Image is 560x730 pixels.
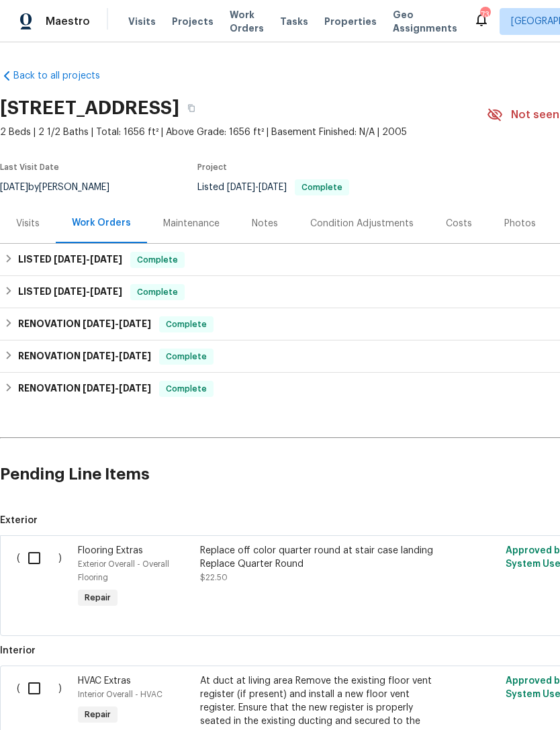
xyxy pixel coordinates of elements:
[227,183,255,192] span: [DATE]
[78,690,162,698] span: Interior Overall - HVAC
[119,319,151,328] span: [DATE]
[280,17,308,26] span: Tasks
[504,217,536,230] div: Photos
[132,253,183,267] span: Complete
[197,163,227,171] span: Project
[200,574,228,582] span: $22.50
[72,216,131,230] div: Work Orders
[46,15,90,28] span: Maestro
[83,319,151,328] span: -
[227,183,287,192] span: -
[128,15,156,28] span: Visits
[160,382,212,396] span: Complete
[78,676,131,686] span: HVAC Extras
[179,96,203,120] button: Copy Address
[54,287,122,296] span: -
[324,15,377,28] span: Properties
[90,287,122,296] span: [DATE]
[78,560,169,582] span: Exterior Overall - Overall Flooring
[230,8,264,35] span: Work Orders
[83,383,115,393] span: [DATE]
[90,255,122,264] span: [DATE]
[119,351,151,361] span: [DATE]
[132,285,183,299] span: Complete
[13,540,74,615] div: ( )
[83,351,151,361] span: -
[197,183,349,192] span: Listed
[160,350,212,363] span: Complete
[18,284,122,300] h6: LISTED
[446,217,472,230] div: Costs
[119,383,151,393] span: [DATE]
[296,183,348,191] span: Complete
[16,217,40,230] div: Visits
[54,287,86,296] span: [DATE]
[83,319,115,328] span: [DATE]
[172,15,214,28] span: Projects
[78,546,143,555] span: Flooring Extras
[393,8,457,35] span: Geo Assignments
[54,255,86,264] span: [DATE]
[200,544,436,571] div: Replace off color quarter round at stair case landing Replace Quarter Round
[18,349,151,365] h6: RENOVATION
[18,252,122,268] h6: LISTED
[160,318,212,331] span: Complete
[18,381,151,397] h6: RENOVATION
[54,255,122,264] span: -
[18,316,151,332] h6: RENOVATION
[259,183,287,192] span: [DATE]
[83,383,151,393] span: -
[310,217,414,230] div: Condition Adjustments
[252,217,278,230] div: Notes
[480,8,489,21] div: 73
[79,591,116,604] span: Repair
[163,217,220,230] div: Maintenance
[83,351,115,361] span: [DATE]
[79,708,116,721] span: Repair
